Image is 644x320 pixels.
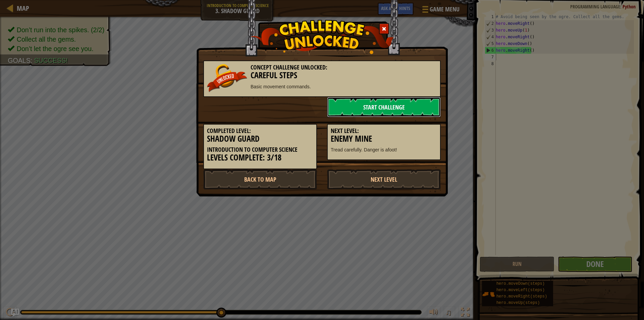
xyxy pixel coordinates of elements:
img: unlocked_banner.png [207,64,247,92]
a: Start Challenge [327,97,441,117]
span: Concept Challenge Unlocked: [251,63,327,72]
h5: Next Level: [331,128,437,134]
h5: Completed Level: [207,128,313,134]
p: Tread carefully. Danger is afoot! [331,146,437,153]
a: Next Level [327,169,441,189]
h5: Introduction to Computer Science [207,146,313,153]
h3: Shadow Guard [207,134,313,143]
p: Basic movement commands. [207,83,437,90]
a: Back to Map [203,169,317,189]
img: challenge_unlocked.png [250,20,394,54]
h3: Enemy Mine [331,134,437,143]
h3: Levels Complete: 3/18 [207,153,313,162]
h3: Careful Steps [207,71,437,80]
